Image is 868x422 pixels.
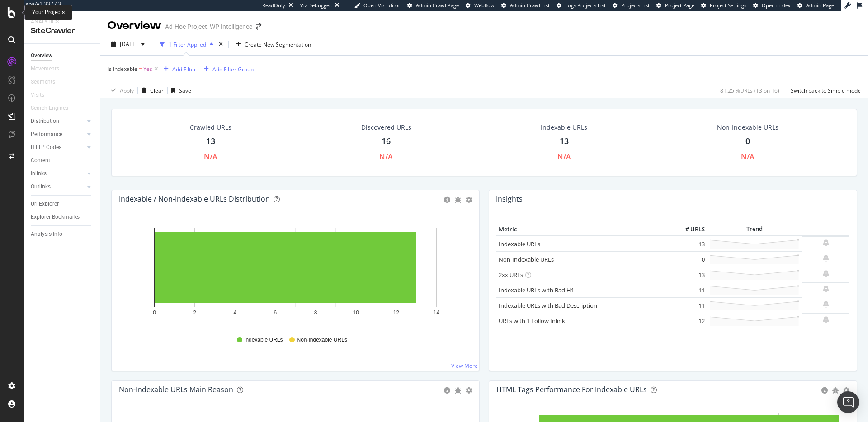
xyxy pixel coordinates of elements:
[806,2,834,9] span: Admin Page
[382,136,391,147] div: 16
[169,41,206,48] div: 1 Filter Applied
[499,301,597,309] a: Indexable URLs with Bad Description
[31,18,93,26] div: Analytics
[31,143,85,152] a: HTTP Codes
[32,9,65,16] div: Your Projects
[717,123,778,132] div: Non-Indexable URLs
[31,117,85,126] a: Distribution
[474,2,495,9] span: Webflow
[354,2,401,9] a: Open Viz Editor
[787,83,861,98] button: Switch back to Simple mode
[565,2,606,9] span: Logs Projects List
[823,285,829,292] div: bell-plus
[455,387,461,394] div: bug
[314,309,317,316] text: 8
[119,223,472,328] svg: A chart.
[31,130,62,139] div: Performance
[165,22,252,31] div: Ad-Hoc Project: WP Intelligence
[499,255,554,263] a: Non-Indexable URLs
[139,65,142,73] span: =
[707,223,802,236] th: Trend
[31,230,62,239] div: Analysis Info
[31,156,50,165] div: Content
[701,2,746,9] a: Project Settings
[407,2,459,9] a: Admin Crawl Page
[31,212,94,222] a: Explorer Bookmarks
[212,66,254,73] div: Add Filter Group
[150,87,164,94] div: Clear
[499,240,540,248] a: Indexable URLs
[217,40,225,49] div: times
[204,152,217,162] div: N/A
[823,316,829,323] div: bell-plus
[501,2,550,9] a: Admin Crawl List
[363,2,401,9] span: Open Viz Editor
[31,90,53,100] a: Visits
[160,64,196,75] button: Add Filter
[31,90,44,100] div: Visits
[671,313,707,328] td: 12
[274,309,277,316] text: 6
[31,169,47,178] div: Inlinks
[496,385,647,394] div: HTML Tags Performance for Indexable URLs
[671,223,707,236] th: # URLS
[671,236,707,252] td: 13
[496,193,523,205] h4: Insights
[762,2,791,9] span: Open in dev
[499,271,523,279] a: 2xx URLs
[244,336,283,344] span: Indexable URLs
[108,65,137,73] span: Is Indexable
[168,83,191,98] button: Save
[741,152,755,162] div: N/A
[832,387,839,394] div: bug
[300,2,333,9] div: Viz Debugger:
[31,64,59,74] div: Movements
[499,317,565,325] a: URLs with 1 Follow Inlink
[143,63,152,75] span: Yes
[466,2,495,9] a: Webflow
[393,309,400,316] text: 12
[172,66,196,73] div: Add Filter
[200,64,254,75] button: Add Filter Group
[31,77,64,87] a: Segments
[31,199,59,209] div: Url Explorer
[797,2,834,9] a: Admin Page
[262,2,287,9] div: ReadOnly:
[108,83,134,98] button: Apply
[416,2,459,9] span: Admin Crawl Page
[665,2,694,9] span: Project Page
[153,309,156,316] text: 0
[671,267,707,282] td: 13
[138,83,164,98] button: Clear
[31,103,68,113] div: Search Engines
[821,387,828,394] div: circle-info
[232,37,315,52] button: Create New Segmentation
[31,103,77,113] a: Search Engines
[31,51,52,61] div: Overview
[31,64,68,74] a: Movements
[31,117,59,126] div: Distribution
[434,309,440,316] text: 14
[510,2,550,9] span: Admin Crawl List
[31,169,85,178] a: Inlinks
[753,2,791,9] a: Open in dev
[823,254,829,262] div: bell-plus
[466,197,472,203] div: gear
[455,197,461,203] div: bug
[557,2,606,9] a: Logs Projects List
[31,212,80,222] div: Explorer Bookmarks
[671,252,707,267] td: 0
[710,2,746,9] span: Project Settings
[31,26,93,36] div: SiteCrawler
[823,239,829,246] div: bell-plus
[156,37,217,52] button: 1 Filter Applied
[206,136,215,147] div: 13
[496,223,671,236] th: Metric
[823,270,829,277] div: bell-plus
[179,87,191,94] div: Save
[31,230,94,239] a: Analysis Info
[31,182,85,192] a: Outlinks
[119,194,270,203] div: Indexable / Non-Indexable URLs Distribution
[379,152,393,162] div: N/A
